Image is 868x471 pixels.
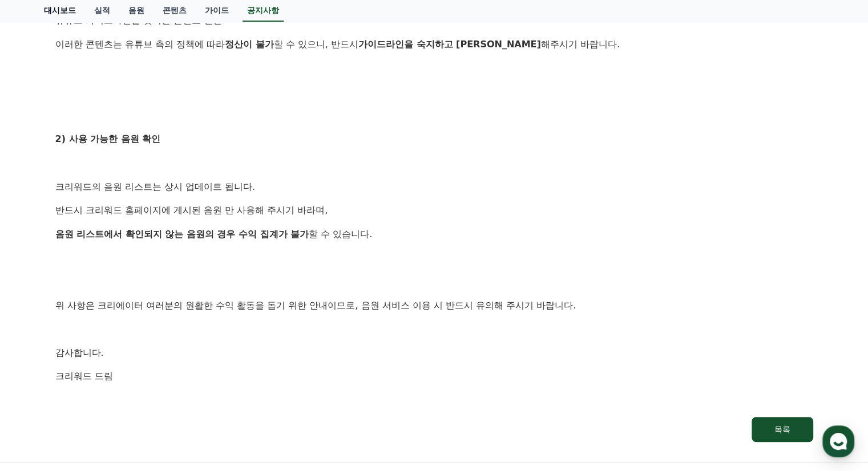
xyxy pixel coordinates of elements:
p: 감사합니다. [55,346,813,360]
a: 목록 [55,417,813,442]
span: 대화 [104,379,118,388]
p: 위 사항은 크리에이터 여러분의 원활한 수익 활동을 돕기 위한 안내이므로, 음원 서비스 이용 시 반드시 유의해 주시기 바랍니다. [55,298,813,313]
p: 이러한 콘텐츠는 유튜브 측의 정책에 따라 할 수 있으니, 반드시 해주시기 바랍니다. [55,37,813,52]
p: 반드시 크리워드 홈페이지에 게시된 음원 만 사용해 주시기 바라며, [55,203,813,218]
p: 크리워드의 음원 리스트는 상시 업데이트 됩니다. [55,180,813,194]
strong: 2) 사용 가능한 음원 확인 [55,133,161,144]
div: 목록 [774,424,790,435]
strong: 정산이 불가 [225,39,274,50]
a: 홈 [3,362,75,390]
p: 할 수 있습니다. [55,227,813,242]
a: 설정 [147,362,219,390]
p: 크리워드 드림 [55,369,813,384]
button: 목록 [752,417,813,442]
strong: 음원 리스트에서 확인되지 않는 음원의 경우 수익 집계가 불가 [55,229,309,239]
span: 홈 [36,379,43,388]
span: 설정 [176,379,190,388]
strong: 가이드라인을 숙지하고 [PERSON_NAME] [358,39,541,50]
a: 대화 [75,362,147,390]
